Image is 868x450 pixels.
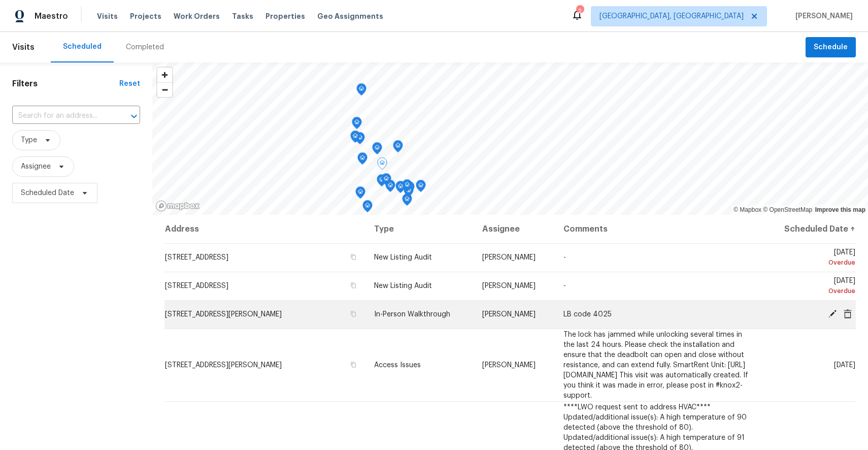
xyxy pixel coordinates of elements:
span: Visits [97,11,118,21]
span: Visits [12,36,35,58]
span: [PERSON_NAME] [791,11,853,21]
span: LB code 4025 [563,311,612,318]
span: [GEOGRAPHIC_DATA], [GEOGRAPHIC_DATA] [599,11,744,21]
div: Map marker [355,186,365,202]
span: [DATE] [834,362,855,369]
span: Cancel [840,309,855,318]
button: Copy Address [349,281,358,290]
span: [STREET_ADDRESS][PERSON_NAME] [165,311,282,318]
div: Map marker [362,200,373,216]
span: [STREET_ADDRESS] [165,282,228,290]
span: - [563,254,566,261]
span: Work Orders [174,11,220,21]
span: Schedule [814,41,848,54]
span: Projects [130,11,161,21]
div: Map marker [350,131,360,146]
span: [DATE] [771,277,855,296]
button: Open [127,109,141,123]
div: Map marker [393,140,403,156]
span: [PERSON_NAME] [482,311,536,318]
div: Map marker [377,174,387,190]
span: Properties [265,11,305,21]
span: The lock has jammed while unlocking several times in the last 24 hours. Please check the installa... [563,331,748,399]
div: Map marker [377,157,387,173]
button: Zoom in [157,68,172,82]
th: Address [164,215,366,243]
div: 2 [576,6,583,16]
span: Type [21,135,37,145]
button: Copy Address [349,309,358,318]
span: Geo Assignments [317,11,383,21]
div: Overdue [771,286,855,296]
button: Zoom out [157,82,172,97]
th: Comments [555,215,763,243]
button: Schedule [806,37,856,58]
a: Mapbox [733,206,761,213]
span: [PERSON_NAME] [482,362,536,369]
span: Edit [825,309,840,318]
div: Map marker [416,180,426,196]
div: Map marker [381,173,391,189]
div: Map marker [395,181,406,197]
span: Access Issues [374,362,421,369]
a: OpenStreetMap [763,206,812,213]
div: Map marker [402,194,412,209]
input: Search for an address... [12,108,112,124]
a: Mapbox homepage [155,200,200,212]
span: [STREET_ADDRESS] [165,254,228,261]
span: [STREET_ADDRESS][PERSON_NAME] [165,362,282,369]
span: [DATE] [771,249,855,268]
span: [PERSON_NAME] [482,282,536,290]
div: Map marker [372,142,382,158]
span: In-Person Walkthrough [374,311,450,318]
span: New Listing Audit [374,254,432,261]
button: Copy Address [349,252,358,262]
th: Assignee [474,215,555,243]
span: New Listing Audit [374,282,432,290]
div: Map marker [352,117,362,133]
button: Copy Address [349,360,358,369]
span: [PERSON_NAME] [482,254,536,261]
span: - [563,282,566,290]
span: Assignee [21,162,51,172]
th: Type [366,215,474,243]
span: Tasks [232,13,253,20]
div: Map marker [357,152,368,168]
a: Improve this map [815,206,865,213]
canvas: Map [152,62,868,215]
div: Overdue [771,258,855,268]
div: Completed [126,42,164,52]
div: Map marker [402,179,412,195]
h1: Filters [12,79,119,89]
span: Maestro [35,11,68,21]
span: Scheduled Date [21,188,74,198]
div: Reset [119,79,140,89]
div: Map marker [356,83,366,99]
th: Scheduled Date ↑ [763,215,856,243]
div: Scheduled [63,42,102,52]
